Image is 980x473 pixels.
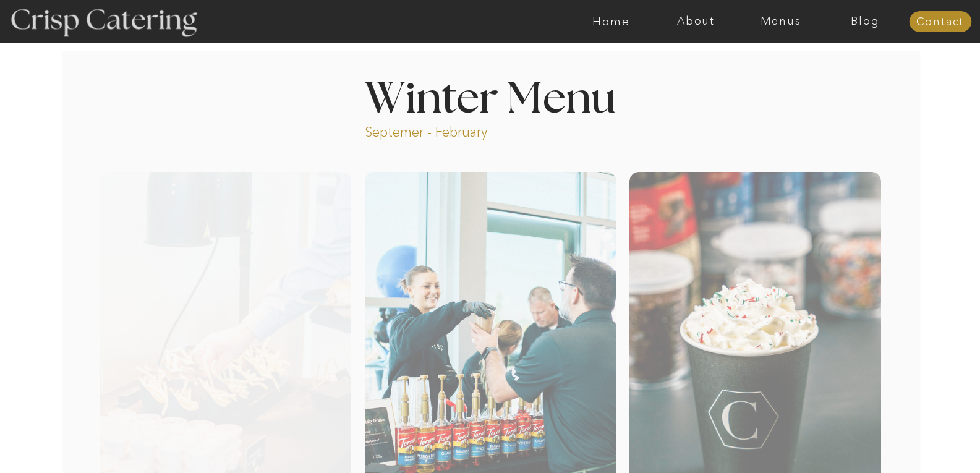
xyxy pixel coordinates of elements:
a: Contact [909,16,971,28]
iframe: podium webchat widget bubble [856,411,980,473]
a: Blog [823,15,908,28]
p: Septemer - February [365,123,535,137]
a: Menus [738,15,823,28]
a: About [654,15,738,28]
h1: Winter Menu [318,78,662,114]
a: Home [569,15,654,28]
